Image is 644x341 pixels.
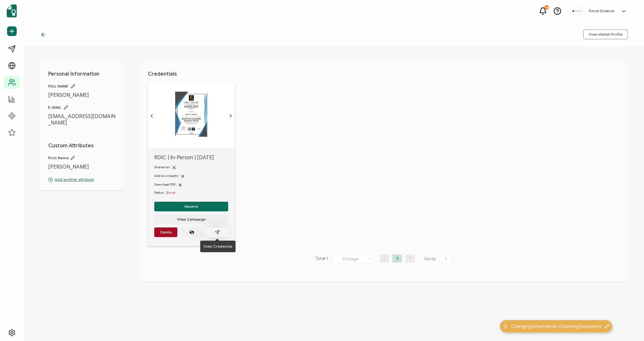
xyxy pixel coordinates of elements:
ion-icon: chevron back outline [149,113,154,118]
input: Select [333,254,373,263]
iframe: Chat Widget [612,310,644,341]
ion-icon: chevron forward outline [228,113,233,118]
button: Delete [154,227,177,237]
h1: Personal Information [48,71,116,77]
button: Resend [154,202,228,211]
span: Error [166,190,176,195]
li: 1 [392,254,402,263]
span: RDIC | In-Person | [DATE] [154,154,228,161]
img: d96c2383-09d7-413e-afb5-8f6c84c8c5d6.png [573,10,582,12]
span: Resend [184,205,198,208]
span: Delete [160,230,172,234]
p: Add another attribute [48,177,116,182]
span: View Campaign [177,217,206,221]
span: Shared on: [154,165,170,169]
span: FULL NAME: [48,84,116,89]
div: 18 [544,5,549,10]
h5: Force Science [589,9,614,13]
h1: Custom Attributes [48,143,116,149]
button: View Wallet Profile [583,30,628,39]
span: [EMAIL_ADDRESS][DOMAIN_NAME] [48,113,116,126]
span: Status: [154,190,164,195]
button: View Campaign [154,215,228,224]
span: E-MAIL: [48,105,116,110]
span: Changing Information of Existing Recipients [511,323,601,330]
div: View Credential [200,241,236,252]
h1: Credentials [148,71,620,77]
span: Go to [424,254,452,263]
span: Total 1 [315,254,328,263]
ion-icon: eye off [189,230,194,235]
img: sertifier-logomark-colored.svg [7,5,17,17]
span: [PERSON_NAME] [48,92,116,98]
ion-icon: paper plane outline [215,230,220,235]
span: View Wallet Profile [589,32,622,36]
span: Download PDF: [154,182,176,187]
span: [PERSON_NAME] [48,164,116,170]
span: First Name [48,155,116,161]
span: Add to LinkedIn: [154,174,179,178]
img: minimize-icon.svg [604,324,609,329]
